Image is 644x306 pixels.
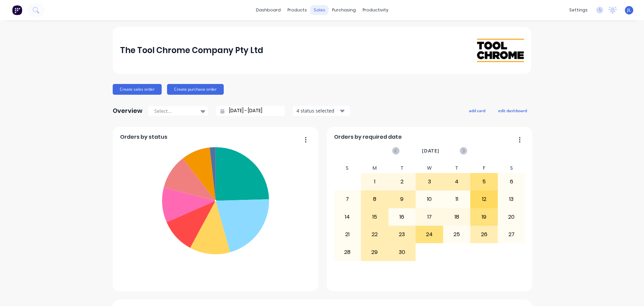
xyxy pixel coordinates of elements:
[471,209,497,225] div: 19
[334,226,361,243] div: 21
[416,191,443,208] div: 10
[416,163,443,173] div: W
[297,107,339,114] div: 4 status selected
[498,209,525,225] div: 20
[477,39,524,62] img: The Tool Chrome Company Pty Ltd
[113,104,143,118] div: Overview
[334,163,361,173] div: S
[443,191,470,208] div: 11
[388,163,416,173] div: T
[293,106,350,116] button: 4 status selected
[361,191,388,208] div: 8
[361,209,388,225] div: 15
[443,209,470,225] div: 18
[422,147,439,155] span: [DATE]
[627,7,631,13] span: JL
[443,173,470,190] div: 4
[120,133,167,141] span: Orders by status
[284,5,310,15] div: products
[498,163,525,173] div: S
[334,133,402,141] span: Orders by required date
[359,5,392,15] div: productivity
[389,244,416,260] div: 30
[465,106,490,115] button: add card
[12,5,22,15] img: Factory
[443,226,470,243] div: 25
[471,173,497,190] div: 5
[334,191,361,208] div: 7
[471,191,497,208] div: 12
[389,191,416,208] div: 9
[310,5,329,15] div: sales
[566,5,591,15] div: settings
[416,226,443,243] div: 24
[443,163,471,173] div: T
[361,173,388,190] div: 1
[470,163,498,173] div: F
[361,244,388,260] div: 29
[494,106,531,115] button: edit dashboard
[389,226,416,243] div: 23
[361,163,388,173] div: M
[471,226,497,243] div: 26
[253,5,284,15] a: dashboard
[113,84,162,95] button: Create sales order
[416,173,443,190] div: 3
[389,173,416,190] div: 2
[498,191,525,208] div: 13
[498,226,525,243] div: 27
[334,209,361,225] div: 14
[389,209,416,225] div: 16
[416,209,443,225] div: 17
[329,5,359,15] div: purchasing
[498,173,525,190] div: 6
[167,84,224,95] button: Create purchase order
[361,226,388,243] div: 22
[120,44,263,57] div: The Tool Chrome Company Pty Ltd
[334,244,361,260] div: 28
